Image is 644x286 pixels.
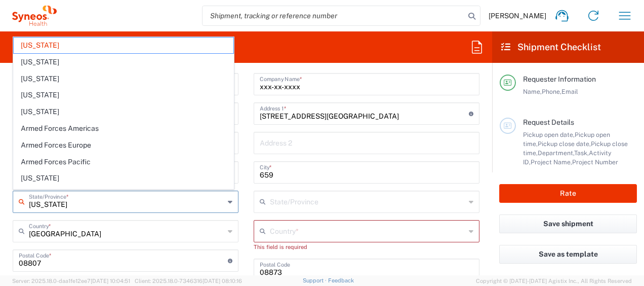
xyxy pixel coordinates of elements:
a: Feedback [328,277,354,283]
span: Request Details [523,118,574,126]
span: Armed Forces Europe [14,137,233,153]
span: Project Number [572,158,618,166]
div: This field is required [254,242,479,252]
span: [DATE] 08:10:16 [203,278,242,284]
a: Support [303,277,328,283]
button: Save as template [499,245,637,264]
span: [US_STATE] [14,170,233,186]
button: Rate [499,184,637,203]
span: Task, [574,149,589,157]
span: Name, [523,88,542,95]
span: [US_STATE] [14,187,233,203]
span: [DATE] 10:04:51 [91,278,130,284]
span: Armed Forces Pacific [14,154,233,170]
input: Shipment, tracking or reference number [203,6,465,25]
h2: Desktop Shipment Request [12,41,128,53]
span: [US_STATE] [14,87,233,103]
span: Phone, [542,88,561,95]
span: Department, [538,149,574,157]
span: Requester Information [523,75,596,83]
span: [US_STATE] [14,104,233,120]
span: Pickup close date, [538,140,591,148]
span: Server: 2025.18.0-daa1fe12ee7 [12,278,130,284]
span: Project Name, [531,158,572,166]
span: Email [561,88,578,95]
span: Client: 2025.18.0-7346316 [135,278,242,284]
h2: Shipment Checklist [501,41,601,53]
span: Copyright © [DATE]-[DATE] Agistix Inc., All Rights Reserved [476,276,632,285]
span: Pickup open date, [523,131,575,138]
span: [US_STATE] [14,71,233,87]
button: Save shipment [499,214,637,233]
span: [PERSON_NAME] [489,11,546,20]
span: Armed Forces Americas [14,121,233,136]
